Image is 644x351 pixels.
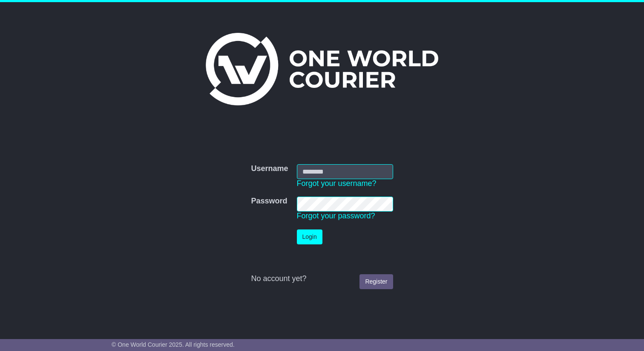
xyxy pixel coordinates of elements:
[251,164,288,174] label: Username
[297,229,322,244] button: Login
[251,197,287,206] label: Password
[297,212,375,220] a: Forgot your password?
[297,179,377,188] a: Forgot your username?
[112,341,235,348] span: © One World Courier 2025. All rights reserved.
[251,274,393,284] div: No account yet?
[206,33,438,105] img: One World
[359,274,393,289] a: Register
